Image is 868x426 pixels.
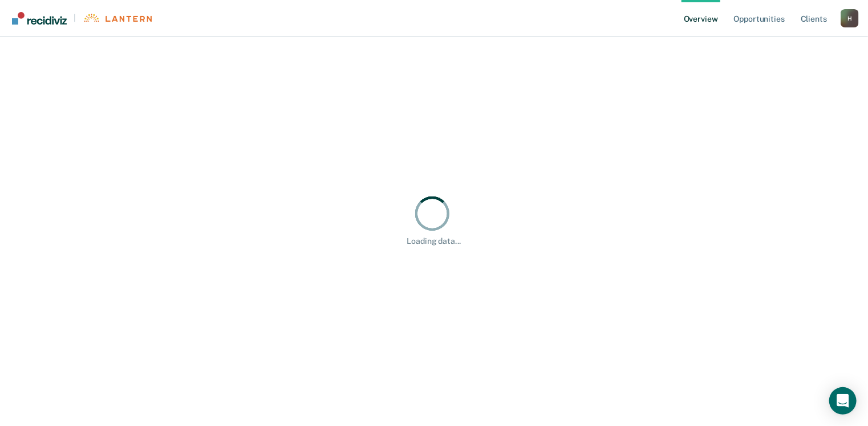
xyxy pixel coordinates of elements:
button: Profile dropdown button [841,9,859,27]
div: H [841,9,859,27]
img: Lantern [83,14,152,22]
div: Loading data... [407,236,461,246]
span: | [67,13,83,23]
div: Open Intercom Messenger [829,387,857,415]
img: Recidiviz [12,12,67,25]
